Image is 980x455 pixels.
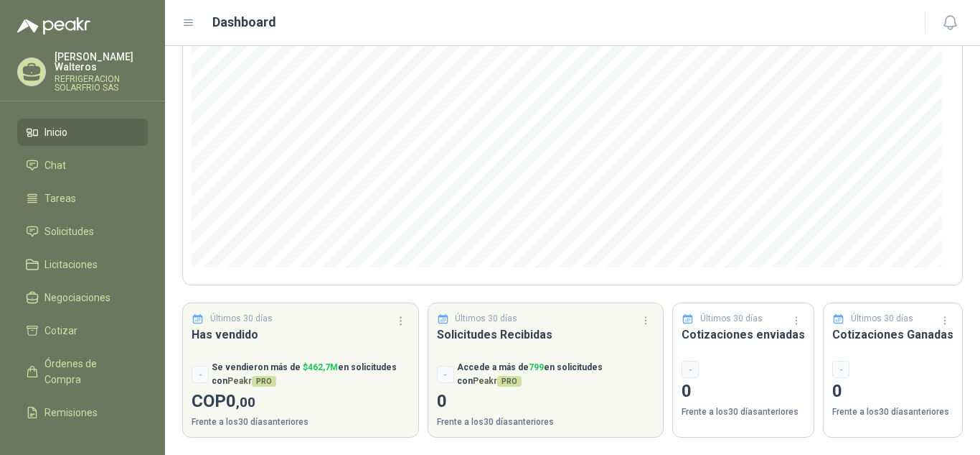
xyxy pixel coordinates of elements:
[832,405,953,419] p: Frente a los 30 días anteriores
[44,323,77,339] span: Cotizar
[437,326,655,344] h3: Solicitudes Recibidas
[252,376,276,387] span: PRO
[192,388,410,415] p: COP
[44,290,110,305] span: Negociaciones
[192,326,410,344] h3: Has vendido
[17,119,148,146] a: Inicio
[437,366,454,383] div: -
[303,362,338,372] span: $ 462,7M
[44,405,98,420] span: Remisiones
[17,218,148,245] a: Solicitudes
[17,350,148,393] a: Órdenes de Compra
[226,391,255,411] span: 0
[236,394,255,410] span: ,00
[212,361,410,388] p: Se vendieron más de en solicitudes con
[210,312,273,326] p: Últimos 30 días
[455,312,517,326] p: Últimos 30 días
[832,326,953,344] h3: Cotizaciones Ganadas
[17,284,148,311] a: Negociaciones
[700,312,763,326] p: Últimos 30 días
[44,356,134,387] span: Órdenes de Compra
[44,224,94,239] span: Solicitudes
[497,376,522,387] span: PRO
[457,361,655,388] p: Accede a más de en solicitudes con
[851,312,913,326] p: Últimos 30 días
[44,257,98,272] span: Licitaciones
[17,185,148,212] a: Tareas
[55,75,148,92] p: REFRIGERACION SOLARFRIO SAS
[44,124,67,140] span: Inicio
[682,405,805,419] p: Frente a los 30 días anteriores
[44,157,66,173] span: Chat
[682,361,699,378] div: -
[17,17,90,35] img: Logo peakr
[437,388,655,415] p: 0
[17,317,148,344] a: Cotizar
[437,415,655,429] p: Frente a los 30 días anteriores
[832,378,953,405] p: 0
[17,399,148,426] a: Remisiones
[473,376,522,386] span: Peakr
[55,52,148,72] p: [PERSON_NAME] Walteros
[832,361,849,378] div: -
[227,376,276,386] span: Peakr
[192,415,410,429] p: Frente a los 30 días anteriores
[192,366,209,383] div: -
[212,12,276,32] h1: Dashboard
[17,152,148,179] a: Chat
[682,378,805,405] p: 0
[17,251,148,278] a: Licitaciones
[529,362,544,372] span: 799
[682,326,805,344] h3: Cotizaciones enviadas
[44,190,76,206] span: Tareas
